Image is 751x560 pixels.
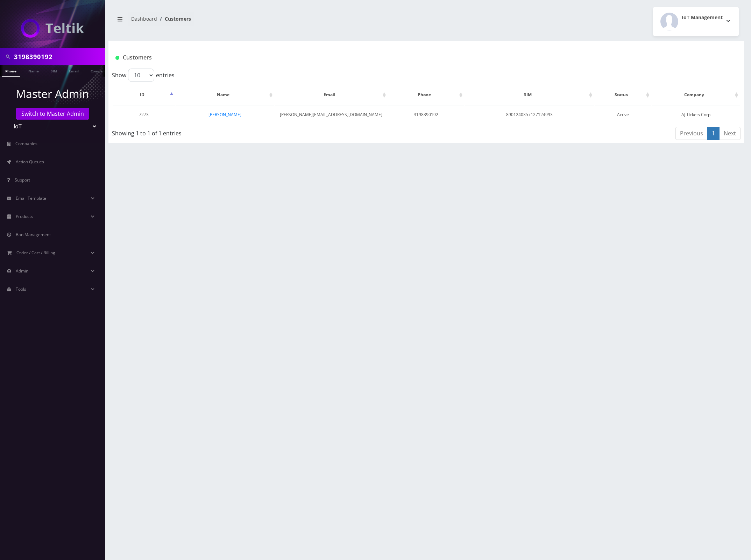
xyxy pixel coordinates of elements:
a: Company [87,65,111,76]
select: Showentries [128,69,154,82]
th: Status: activate to sort column ascending [595,85,651,105]
img: IoT [21,19,84,38]
th: Phone: activate to sort column ascending [388,85,464,105]
span: Companies [15,141,37,147]
a: [PERSON_NAME] [208,112,241,118]
span: Order / Cart / Billing [16,250,55,256]
a: SIM [47,65,61,76]
span: Ban Management [16,232,51,238]
h1: Customers [115,54,632,61]
td: 7273 [113,106,175,123]
a: Next [719,127,741,140]
td: 3198390192 [388,106,464,123]
td: [PERSON_NAME][EMAIL_ADDRESS][DOMAIN_NAME] [275,106,388,123]
th: Email: activate to sort column ascending [275,85,388,105]
a: Dashboard [131,15,157,22]
a: Previous [675,127,708,140]
span: Tools [16,286,26,292]
nav: breadcrumb [114,12,421,31]
span: Action Queues [16,159,44,165]
li: Customers [157,15,191,22]
a: Switch to Master Admin [16,108,89,120]
input: Search in Company [14,50,103,63]
div: Showing 1 to 1 of 1 entries [112,126,369,137]
a: 1 [707,127,720,140]
td: AJ Tickets Corp [652,106,740,123]
span: Support [15,177,30,183]
span: Email Template [16,195,46,201]
a: Phone [2,65,20,77]
td: 8901240357127124993 [465,106,594,123]
th: Company: activate to sort column ascending [652,85,740,105]
td: Active [595,106,651,123]
span: Admin [16,268,28,274]
a: Name [25,65,42,76]
span: Products [16,213,33,219]
th: ID: activate to sort column descending [113,85,175,105]
label: Show entries [112,69,175,82]
a: Email [65,65,82,76]
button: IoT Management [653,7,739,36]
h2: IoT Management [682,15,723,21]
th: Name: activate to sort column ascending [176,85,274,105]
th: SIM: activate to sort column ascending [465,85,594,105]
